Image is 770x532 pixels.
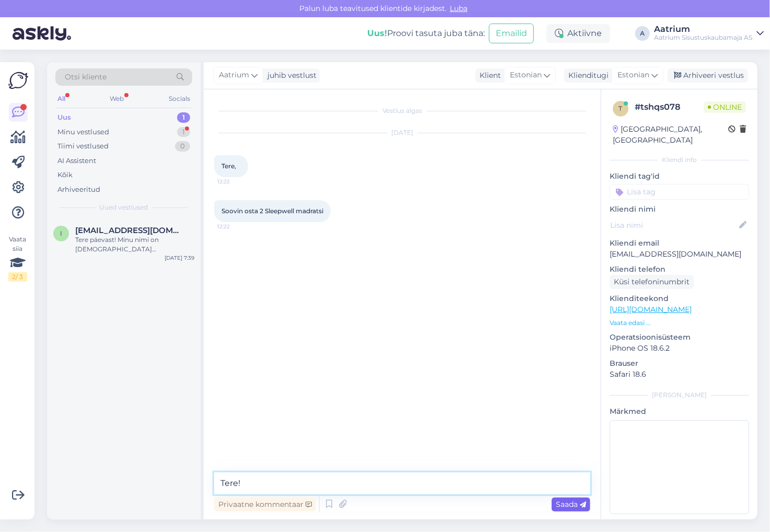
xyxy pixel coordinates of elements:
div: Aktiivne [546,24,610,43]
div: [PERSON_NAME] [610,390,749,400]
div: juhib vestlust [263,70,317,81]
span: Online [704,101,746,113]
div: Klient [475,70,501,81]
div: AI Assistent [57,156,96,166]
input: Lisa tag [610,184,749,200]
img: Askly Logo [8,71,28,90]
div: [DATE] [214,128,590,137]
p: Operatsioonisüsteem [610,332,749,343]
a: [URL][DOMAIN_NAME] [610,305,692,314]
div: All [55,92,67,106]
div: Minu vestlused [57,127,109,137]
p: Kliendi email [610,238,749,249]
p: Kliendi telefon [610,264,749,275]
div: 2 / 3 [8,272,27,282]
span: Luba [447,4,471,13]
span: t [619,105,623,112]
div: Aatrium [654,25,752,33]
div: Arhiveeritud [57,184,100,195]
span: Aatrium [219,70,249,81]
div: # tshqs078 [635,101,704,113]
div: Tere päevast! Minu nimi on [DEMOGRAPHIC_DATA][PERSON_NAME] ma esindan tehast [PERSON_NAME] 🇰🇿. [P... [75,235,194,254]
p: iPhone OS 18.6.2 [610,343,749,354]
p: Safari 18.6 [610,369,749,380]
div: Arhiveeri vestlus [668,68,748,83]
p: Kliendi nimi [610,204,749,215]
div: Küsi telefoninumbrit [610,275,694,289]
p: Märkmed [610,406,749,417]
p: Klienditeekond [610,293,749,304]
span: Estonian [510,70,542,81]
div: Socials [167,92,192,106]
div: 1 [177,127,190,137]
div: Privaatne kommentaar [214,498,316,512]
span: Soovin osta 2 Sleepwell madratsi [221,207,323,215]
span: i [60,229,62,237]
div: Klienditugi [564,70,609,81]
span: Estonian [617,70,649,81]
span: islombek@list.ru [75,226,184,235]
div: [DATE] 7:39 [165,254,194,262]
div: Kõik [57,170,73,180]
div: Tiimi vestlused [57,141,109,152]
div: Web [108,92,126,106]
span: Uued vestlused [100,203,148,212]
div: A [635,26,650,41]
textarea: Tere! [214,472,590,494]
input: Lisa nimi [610,219,737,231]
div: Aatrium Sisustuskaubamaja AS [654,33,752,42]
div: 0 [175,141,190,152]
p: Kliendi tag'id [610,171,749,182]
button: Emailid [489,24,534,43]
p: [EMAIL_ADDRESS][DOMAIN_NAME] [610,249,749,260]
p: Vaata edasi ... [610,318,749,328]
p: Brauser [610,358,749,369]
span: Tere, [221,162,236,170]
span: 12:22 [217,178,256,186]
span: 12:22 [217,223,256,230]
b: Uus! [367,28,387,38]
span: Otsi kliente [65,72,107,83]
div: Vaata siia [8,235,27,282]
div: Proovi tasuta juba täna: [367,27,485,40]
a: AatriumAatrium Sisustuskaubamaja AS [654,25,764,42]
div: [GEOGRAPHIC_DATA], [GEOGRAPHIC_DATA] [613,124,728,146]
div: Kliendi info [610,155,749,165]
span: Saada [556,500,586,509]
div: Vestlus algas [214,106,590,115]
div: 1 [177,112,190,123]
div: Uus [57,112,71,123]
